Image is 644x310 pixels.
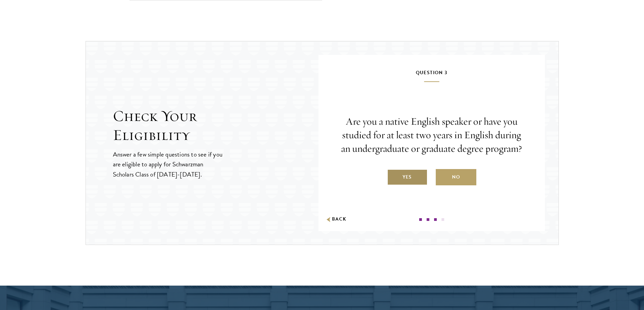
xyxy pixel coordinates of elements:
[113,149,223,179] p: Answer a few simple questions to see if you are eligible to apply for Schwarzman Scholars Class o...
[325,216,347,223] button: Back
[339,68,525,82] h5: Question 3
[113,107,318,145] h2: Check Your Eligibility
[387,169,428,185] label: Yes
[339,115,525,156] p: Are you a native English speaker or have you studied for at least two years in English during an ...
[436,169,476,185] label: No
